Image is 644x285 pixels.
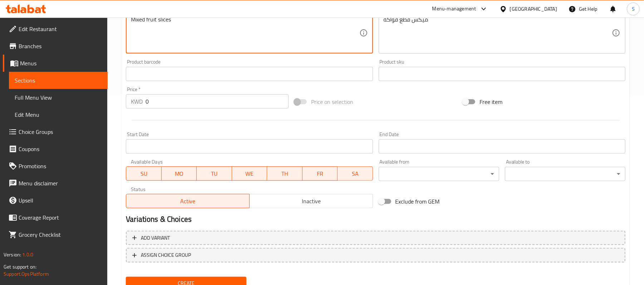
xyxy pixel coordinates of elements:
[632,5,635,13] span: S
[19,127,102,136] span: Choice Groups
[19,162,102,170] span: Promotions
[19,25,102,33] span: Edit Restaurant
[505,167,625,181] div: ​
[9,106,108,123] a: Edit Menu
[19,42,102,50] span: Branches
[19,179,102,187] span: Menu disclaimer
[4,262,36,271] span: Get support on:
[15,93,102,102] span: Full Menu View
[232,166,267,181] button: WE
[126,166,161,181] button: SU
[129,196,247,206] span: Active
[22,250,33,259] span: 1.0.0
[19,213,102,222] span: Coverage Report
[126,248,625,262] button: ASSIGN CHOICE GROUP
[15,110,102,119] span: Edit Menu
[340,169,370,179] span: SA
[432,5,476,13] div: Menu-management
[129,169,158,179] span: SU
[126,231,625,245] button: Add variant
[126,67,373,81] input: Please enter product barcode
[379,67,625,81] input: Please enter product sku
[3,140,108,157] a: Coupons
[19,196,102,205] span: Upsell
[4,250,21,259] span: Version:
[305,169,335,179] span: FR
[9,72,108,89] a: Sections
[3,55,108,72] a: Menus
[126,194,250,208] button: Active
[510,5,557,13] div: [GEOGRAPHIC_DATA]
[270,169,300,179] span: TH
[141,251,191,260] span: ASSIGN CHOICE GROUP
[384,16,612,50] textarea: ميكس فطع فواكه
[164,169,194,179] span: MO
[197,166,232,181] button: TU
[249,194,373,208] button: Inactive
[395,197,440,206] span: Exclude from GEM
[3,157,108,175] a: Promotions
[3,20,108,37] a: Edit Restaurant
[4,269,49,279] a: Support.OpsPlatform
[131,97,143,106] p: KWD
[200,169,229,179] span: TU
[3,123,108,140] a: Choice Groups
[9,89,108,106] a: Full Menu View
[19,230,102,239] span: Grocery Checklist
[379,167,499,181] div: ​
[338,166,373,181] button: SA
[235,169,265,179] span: WE
[252,196,370,206] span: Inactive
[19,145,102,153] span: Coupons
[141,234,170,242] span: Add variant
[480,97,502,106] span: Free item
[3,192,108,209] a: Upsell
[3,175,108,192] a: Menu disclaimer
[3,209,108,226] a: Coverage Report
[162,166,197,181] button: MO
[15,76,102,85] span: Sections
[3,37,108,55] a: Branches
[303,166,338,181] button: FR
[267,166,303,181] button: TH
[311,97,353,106] span: Price on selection
[146,94,289,109] input: Please enter price
[20,59,102,67] span: Menus
[3,226,108,243] a: Grocery Checklist
[126,214,625,225] h2: Variations & Choices
[131,16,359,50] textarea: Mixed fruit slices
